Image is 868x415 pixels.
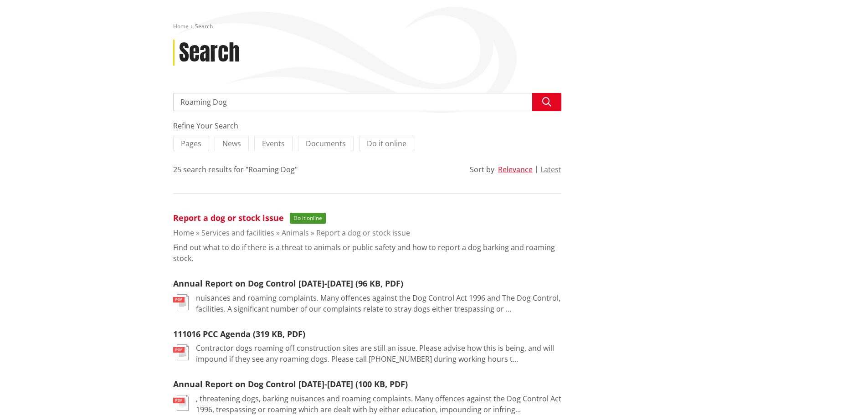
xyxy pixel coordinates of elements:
span: Documents [306,138,346,149]
span: News [222,138,241,149]
span: Do it online [290,213,326,224]
a: Annual Report on Dog Control [DATE]-[DATE] (100 KB, PDF) [173,379,408,389]
p: nuisances and roaming complaints. Many offences against the Dog Control Act 1996 and The Dog Cont... [196,292,561,314]
p: Find out what to do if there is a threat to animals or public safety and how to report a dog bark... [173,242,561,264]
a: Home [173,228,194,238]
a: Services and facilities [201,228,274,238]
p: , threatening dogs, barking nuisances and roaming complaints. Many offences against the Dog Contr... [196,393,561,415]
input: Search input [173,93,561,111]
span: Events [262,138,285,149]
a: Annual Report on Dog Control [DATE]-[DATE] (96 KB, PDF) [173,278,403,289]
img: document-pdf.svg [173,395,189,411]
a: 111016 PCC Agenda (319 KB, PDF) [173,328,305,339]
div: Sort by [470,164,494,175]
a: Home [173,22,189,30]
iframe: Messenger Launcher [826,377,859,410]
a: Report a dog or stock issue [173,212,284,223]
span: Do it online [367,138,406,149]
img: document-pdf.svg [173,294,189,310]
a: Report a dog or stock issue [316,228,410,238]
nav: breadcrumb [173,23,695,31]
button: Relevance [498,165,533,174]
h1: Search [179,40,240,66]
span: Search [195,22,213,30]
img: document-pdf.svg [173,344,189,360]
div: Refine Your Search [173,120,561,131]
span: Pages [181,138,201,149]
button: Latest [540,165,561,174]
div: 25 search results for "Roaming Dog" [173,164,298,175]
a: Animals [282,228,309,238]
p: Contractor dogs roaming off construction sites are still an issue. Please advise how this is bein... [196,343,561,364]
